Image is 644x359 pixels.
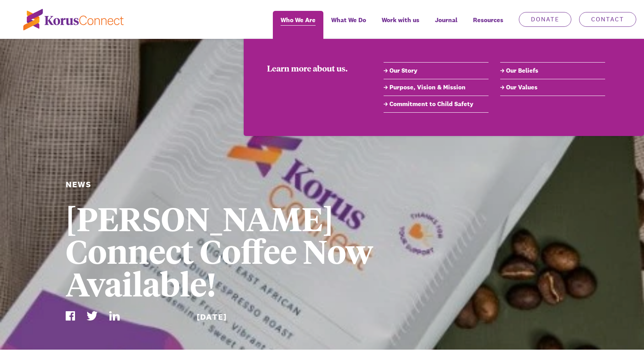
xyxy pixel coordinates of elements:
[519,12,571,27] a: Donate
[331,14,366,26] span: What We Do
[427,11,465,39] a: Journal
[281,14,316,26] span: Who We Are
[579,12,636,27] a: Contact
[382,14,419,26] span: Work with us
[66,311,75,321] img: Facebook Icon
[384,83,489,92] a: Purpose, Vision & Mission
[197,311,316,322] div: [DATE]
[323,11,374,39] a: What We Do
[273,11,323,39] a: Who We Are
[109,311,119,321] img: LinkedIn Icon
[66,202,448,300] h1: [PERSON_NAME] Connect Coffee Now Available!
[465,11,511,39] div: Resources
[500,66,605,75] a: Our Beliefs
[384,99,489,109] a: Commitment to Child Safety
[87,311,98,321] img: Twitter Icon
[374,11,427,39] a: Work with us
[66,179,185,190] div: News
[23,9,124,30] img: korus-connect%2Fc5177985-88d5-491d-9cd7-4a1febad1357_logo.svg
[435,14,457,26] span: Journal
[500,83,605,92] a: Our Values
[267,62,360,74] div: Learn more about us.
[384,66,489,75] a: Our Story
